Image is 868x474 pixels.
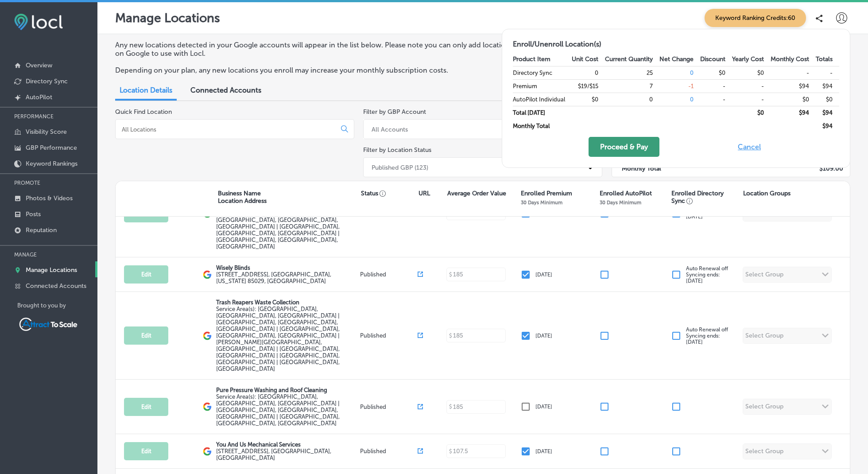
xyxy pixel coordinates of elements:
[26,93,52,101] p: AutoPilot
[120,86,172,94] span: Location Details
[216,299,358,306] p: Trash Reapers Waste Collection
[26,266,77,274] p: Manage Locations
[521,199,562,206] p: 30 Days Minimum
[671,190,739,205] p: Enrolled Directory Sync
[203,447,212,456] img: logo
[372,125,408,133] div: All Accounts
[513,119,572,132] td: Monthly Total
[572,93,605,106] td: $0
[513,79,572,93] td: Premium
[513,40,839,48] h2: Enroll/Unenroll Location(s)
[732,79,771,93] td: -
[816,79,839,93] td: $94
[218,190,267,205] p: Business Name Location Address
[216,387,358,393] p: Pure Pressure Washing and Roof Cleaning
[535,272,552,278] p: [DATE]
[115,11,220,25] p: Manage Locations
[605,79,659,93] td: 7
[363,108,426,116] label: Filter by GBP Account
[216,393,340,427] span: Cobb County, GA, USA | Cherokee County, GA, USA | Paulding County, GA, USA
[115,108,172,116] label: Quick Find Location
[216,441,358,448] p: You And Us Mechanical Services
[686,333,720,345] span: Syncing ends: [DATE]
[771,79,816,93] td: $94
[589,137,659,157] button: Proceed & Pay
[732,53,771,66] th: Yearly Cost
[816,106,839,119] td: $ 94
[360,332,418,339] p: Published
[26,144,77,152] p: GBP Performance
[572,53,605,66] th: Unit Cost
[600,190,652,197] p: Enrolled AutoPilot
[700,66,732,79] td: $0
[659,79,700,93] td: -1
[659,53,700,66] th: Net Change
[14,14,63,30] img: fda3e92497d09a02dc62c9cd864e3231.png
[363,146,431,154] label: Filter by Location Status
[732,93,771,106] td: -
[372,163,428,171] div: Published GBP (123)
[26,282,86,290] p: Connected Accounts
[659,93,700,106] td: 0
[700,53,732,66] th: Discount
[361,190,418,197] p: Status
[605,53,659,66] th: Current Quantity
[26,160,77,167] p: Keyword Rankings
[743,190,790,197] p: Location Groups
[572,66,605,79] td: 0
[771,106,816,119] td: $ 94
[605,93,659,106] td: 0
[771,93,816,106] td: $0
[203,402,212,411] img: logo
[535,404,552,410] p: [DATE]
[124,265,168,284] button: Edit
[17,302,97,309] p: Brought to you by
[190,86,261,94] span: Connected Accounts
[360,271,418,278] p: Published
[700,79,732,93] td: -
[771,66,816,79] td: -
[735,137,763,157] button: Cancel
[659,66,700,79] td: 0
[216,306,340,372] span: Dallas, GA, USA | Acworth, GA, USA | Kennesaw, GA, USA | Hiram, GA 30141, USA | Dallas, GA 30157,...
[816,53,839,66] th: Totals
[26,194,73,202] p: Photos & Videos
[521,190,572,197] p: Enrolled Premium
[805,160,850,177] td: $ 109.00
[605,66,659,79] td: 25
[513,53,572,66] th: Product Item
[700,93,732,106] td: -
[360,404,418,410] p: Published
[600,199,641,206] p: 30 Days Minimum
[360,448,418,455] p: Published
[705,9,806,27] span: Keyword Ranking Credits: 60
[535,333,552,339] p: [DATE]
[26,78,68,85] p: Directory Sync
[216,448,358,461] label: [STREET_ADDRESS] , [GEOGRAPHIC_DATA], [GEOGRAPHIC_DATA]
[17,316,79,333] img: Attract To Scale
[816,93,839,106] td: $0
[203,270,212,279] img: logo
[447,190,506,197] p: Average Order Value
[612,160,681,177] td: Monthly Total
[121,125,334,133] input: All Locations
[686,326,728,345] p: Auto Renewal off
[124,398,168,416] button: Edit
[418,190,430,197] p: URL
[26,226,57,234] p: Reputation
[513,106,572,119] td: Total [DATE]
[535,448,552,455] p: [DATE]
[771,53,816,66] th: Monthly Cost
[216,264,358,271] p: Wisely Blinds
[115,41,593,58] p: Any new locations detected in your Google accounts will appear in the list below. Please note you...
[124,442,168,460] button: Edit
[732,106,771,119] td: $ 0
[686,265,728,284] p: Auto Renewal off
[686,272,720,284] span: Syncing ends: [DATE]
[26,128,67,136] p: Visibility Score
[816,66,839,79] td: -
[124,326,168,345] button: Edit
[115,66,593,74] p: Depending on your plan, any new locations you enroll may increase your monthly subscription costs.
[26,62,52,69] p: Overview
[572,79,605,93] td: $19/$15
